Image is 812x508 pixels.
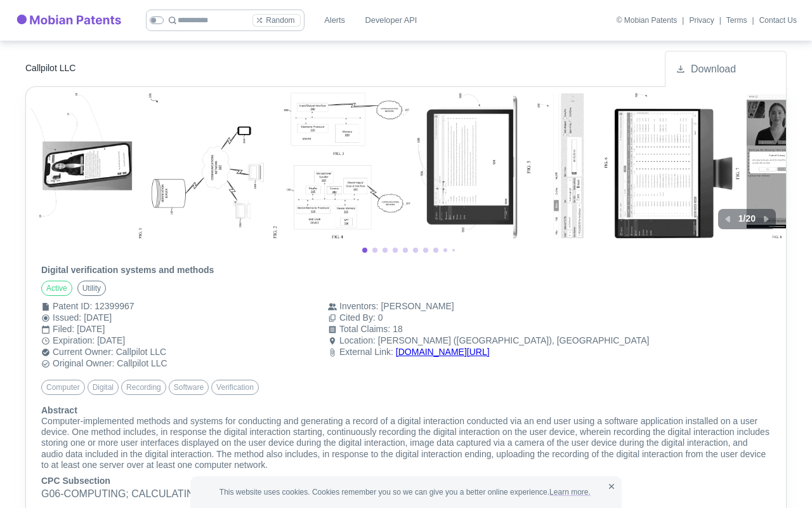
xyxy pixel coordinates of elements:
a: Callpilot LLC [116,347,166,357]
p: Computer-implemented methods and systems for conducting and generating a record of a digital inte... [41,416,771,471]
a: Learn more. [549,488,591,497]
div: [DATE] [97,335,308,346]
div: Filed : [53,324,74,335]
a: Alerts [315,9,355,32]
div: Patent ID : [53,301,92,312]
img: US12399967-20250826-D00005.png [537,92,609,239]
div: Original Owner : [53,358,114,370]
button: Random [252,14,300,27]
div: Current Owner : [53,347,114,358]
div: recording [121,380,166,395]
div: Expiration : [53,335,95,347]
h6: 1 / 20 [738,213,756,224]
div: Cited By : [339,312,376,324]
h6: Abstract [41,405,771,416]
div: Total Claims : [339,324,390,335]
div: software [169,380,209,395]
img: US12399967-20250826-D00004.png [416,92,532,239]
img: US12399967-20250826-D00002.png [148,92,278,239]
span: digital [88,382,118,393]
div: External Link : [339,347,393,358]
img: US12399967-20250826-D00006.png [613,92,740,239]
span: This website uses cookies. Cookies remember you so we can give you a better online experience. [219,486,593,498]
div: [DATE] [84,312,308,323]
div: Location : [339,335,376,347]
img: US12399967-20250826-D00001.png [25,92,142,239]
div: | [752,15,754,26]
h6: CPC Subsection [41,476,771,486]
div: | [719,15,721,26]
div: [PERSON_NAME] ([GEOGRAPHIC_DATA]), [GEOGRAPHIC_DATA] [378,335,650,346]
span: computer [42,382,84,393]
img: US12399967-20250826-D00003.png [283,92,411,239]
div: © Mobian Patents [617,17,678,24]
a: Download [676,62,786,77]
a: Contact Us [759,17,797,24]
a: Developer API [360,9,422,32]
a: [PERSON_NAME] [381,301,454,311]
a: Callpilot LLC [117,358,167,368]
div: Issued : [53,312,81,324]
div: 0 [378,312,650,323]
a: Callpilot LLC [25,53,75,84]
div: | [682,15,684,26]
div: computer [41,380,85,395]
div: 18 [393,324,649,335]
a: Terms [726,17,747,24]
div: digital [88,380,119,395]
span: verification [212,382,258,393]
div: Inventors : [339,301,378,312]
span: software [169,382,208,393]
h6: Digital verification systems and methods [41,265,771,276]
span: Download [691,62,736,77]
div: verification [211,380,259,395]
a: Privacy [689,17,714,24]
span: recording [122,382,166,393]
div: [DATE] [77,324,308,335]
a: [DOMAIN_NAME][URL] [396,347,490,357]
div: 12399967 [95,301,308,312]
p: G06 - COMPUTING; CALCULATING; COUNTING [41,486,771,502]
